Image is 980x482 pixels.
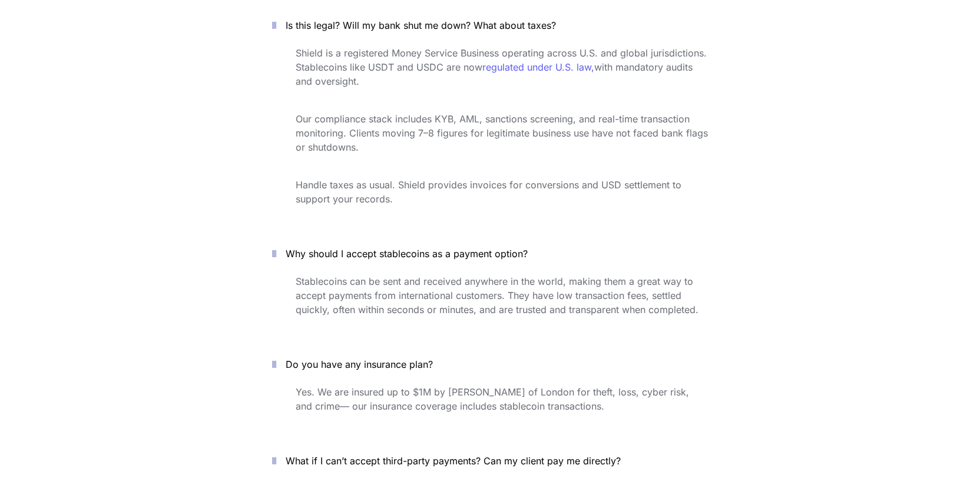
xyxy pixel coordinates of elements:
span: Do you have any insurance plan? [286,358,433,370]
a: regulated under U.S. law, [482,61,594,73]
div: Why should I accept stablecoins as a payment option? [254,272,726,337]
button: What if I can’t accept third-party payments? Can my client pay me directly? [254,443,726,479]
span: Why should I accept stablecoins as a payment option? [286,248,528,260]
div: Is this legal? Will my bank shut me down? What about taxes? [254,44,726,226]
div: Do you have any insurance plan? [254,383,726,433]
span: Our compliance stack includes KYB, AML, sanctions screening, and real-time transaction monitoring... [296,113,711,153]
span: Yes. We are insured up to $1M by [PERSON_NAME] of London for theft, loss, cyber risk, and crime— ... [296,386,692,412]
span: Stablecoins can be sent and received anywhere in the world, making them a great way to accept pay... [296,275,698,315]
button: Do you have any insurance plan? [254,346,726,383]
span: Handle taxes as usual. Shield provides invoices for conversions and USD settlement to support you... [296,179,684,205]
span: What if I can’t accept third-party payments? Can my client pay me directly? [286,455,621,467]
span: Is this legal? Will my bank shut me down? What about taxes? [286,19,556,31]
button: Why should I accept stablecoins as a payment option? [254,235,726,272]
span: with mandatory audits and oversight. [296,61,696,87]
button: Is this legal? Will my bank shut me down? What about taxes? [254,7,726,44]
span: Shield is a registered Money Service Business operating across U.S. and global jurisdictions. Sta... [296,47,710,73]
